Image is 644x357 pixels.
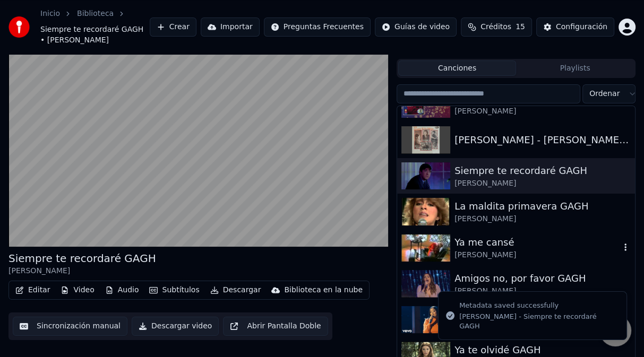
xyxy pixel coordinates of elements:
div: [PERSON_NAME] - [PERSON_NAME] son las cosas GAGH [454,133,631,147]
button: Abrir Pantalla Doble [223,317,328,336]
button: Subtítulos [145,283,203,298]
div: Siempre te recordaré GAGH [8,251,156,266]
span: Siempre te recordaré GAGH • [PERSON_NAME] [40,24,150,46]
div: Configuración [556,22,607,32]
div: [PERSON_NAME] [454,178,631,189]
a: Inicio [40,8,60,19]
div: Metadata saved successfully [459,300,618,311]
button: Guías de video [375,18,457,37]
div: Ya me cansé [454,235,620,250]
button: Créditos15 [461,18,532,37]
div: Amigos no, por favor GAGH [454,271,631,286]
div: [PERSON_NAME] [454,106,631,117]
button: Crear [150,18,196,37]
div: [PERSON_NAME] [454,214,631,224]
nav: breadcrumb [40,8,150,46]
a: Biblioteca [77,8,114,19]
button: Editar [11,283,54,298]
button: Audio [101,283,143,298]
div: La maldita primavera GAGH [454,199,631,214]
button: Canciones [398,60,516,76]
span: 15 [516,22,525,32]
button: Video [56,283,98,298]
button: Descargar [206,283,265,298]
span: Créditos [480,22,511,32]
div: Biblioteca en la nube [284,285,363,295]
div: [PERSON_NAME] [8,266,156,276]
button: Sincronización manual [13,317,127,336]
button: Configuración [536,18,614,37]
img: youka [8,16,30,38]
span: Ordenar [589,89,620,99]
div: [PERSON_NAME] [454,250,620,260]
div: Siempre te recordaré GAGH [454,163,631,178]
button: Importar [201,18,260,37]
button: Preguntas Frecuentes [264,18,371,37]
button: Playlists [516,60,634,76]
button: Descargar video [132,317,219,336]
div: [PERSON_NAME] - Siempre te recordaré GAGH [459,312,618,331]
